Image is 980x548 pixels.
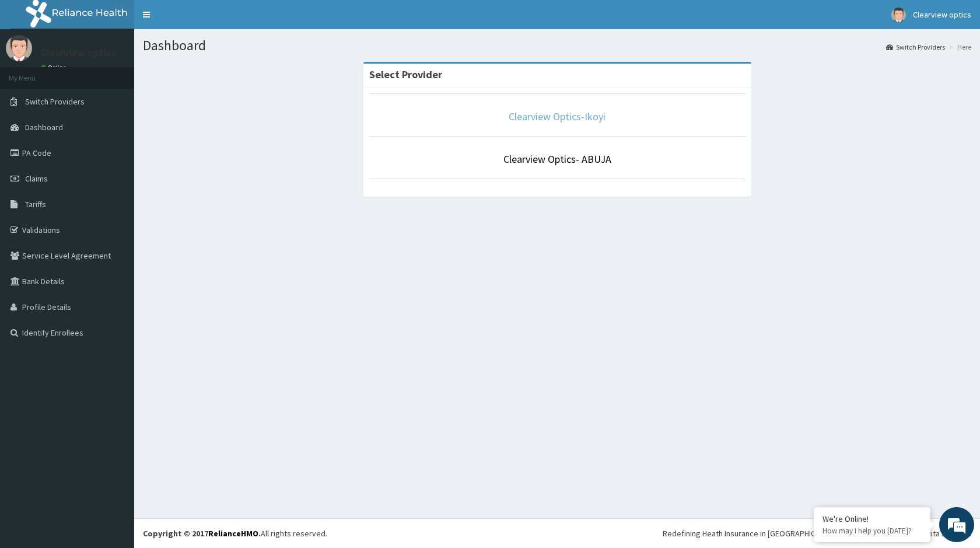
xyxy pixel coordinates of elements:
[41,47,116,58] p: Clearview optics
[946,42,971,52] li: Here
[134,518,980,548] footer: All rights reserved.
[503,152,611,166] a: Clearview Optics- ABUJA
[25,122,63,132] span: Dashboard
[822,514,922,524] div: We're Online!
[143,38,971,53] h1: Dashboard
[822,526,922,536] p: How may I help you today?
[25,173,48,184] span: Claims
[6,35,32,61] img: User Image
[509,110,605,123] a: Clearview Optics-Ikoyi
[25,199,46,210] span: Tariffs
[208,528,258,539] a: RelianceHMO
[369,68,442,81] strong: Select Provider
[143,528,261,539] strong: Copyright © 2017 .
[913,9,971,20] span: Clearview optics
[663,528,971,539] div: Redefining Heath Insurance in [GEOGRAPHIC_DATA] using Telemedicine and Data Science!
[41,64,69,72] a: Online
[25,96,85,107] span: Switch Providers
[891,8,906,22] img: User Image
[886,42,945,52] a: Switch Providers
